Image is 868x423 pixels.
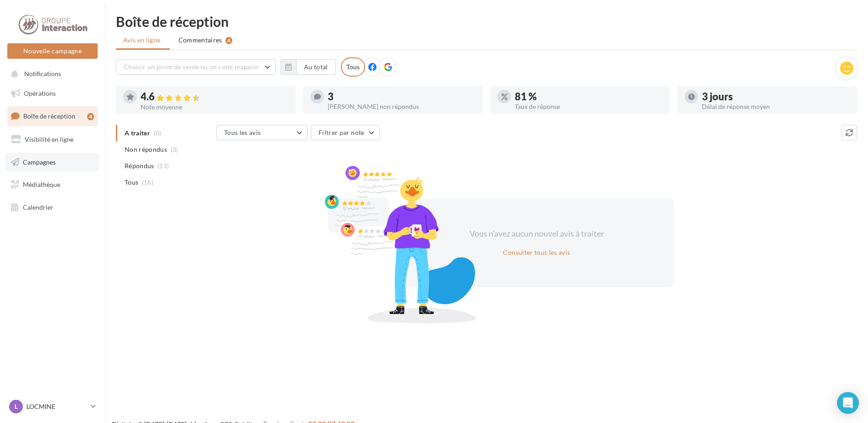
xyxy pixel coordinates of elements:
[25,135,73,143] span: Visibilité en ligne
[311,125,380,140] button: Filtrer par note
[87,113,94,120] div: 4
[341,57,365,77] div: Tous
[216,125,308,140] button: Tous les avis
[142,179,153,186] span: (16)
[458,228,615,240] div: Vous n'avez aucun nouvel avis à traiter
[124,63,259,71] span: Choisir un point de vente ou un code magasin
[171,146,178,153] span: (3)
[116,15,857,28] div: Boîte de réception
[281,59,336,75] button: Au total
[157,162,169,170] span: (13)
[499,247,574,258] button: Consulter tous les avis
[225,37,232,44] div: 4
[23,158,56,165] span: Campagnes
[141,92,288,102] div: 4.6
[5,130,99,149] a: Visibilité en ligne
[837,392,859,414] div: Open Intercom Messenger
[15,402,18,411] span: L
[5,198,99,217] a: Calendrier
[125,178,138,187] span: Tous
[5,175,99,194] a: Médiathèque
[116,59,276,75] button: Choisir un point de vente ou un code magasin
[178,36,222,45] span: Commentaires
[515,92,663,102] div: 81 %
[5,84,99,103] a: Opérations
[24,70,61,78] span: Notifications
[7,398,98,415] a: L LOCMINE
[5,153,99,172] a: Campagnes
[702,103,850,110] div: Délai de réponse moyen
[125,161,154,170] span: Répondus
[23,181,60,188] span: Médiathèque
[23,203,53,211] span: Calendrier
[26,402,87,411] p: LOCMINE
[328,103,476,110] div: [PERSON_NAME] non répondus
[328,92,476,102] div: 3
[125,145,167,154] span: Non répondus
[141,104,288,110] div: Note moyenne
[5,106,99,126] a: Boîte de réception4
[702,92,850,102] div: 3 jours
[515,103,663,110] div: Taux de réponse
[7,43,98,59] button: Nouvelle campagne
[24,89,56,97] span: Opérations
[296,59,336,75] button: Au total
[23,112,75,120] span: Boîte de réception
[224,129,261,136] span: Tous les avis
